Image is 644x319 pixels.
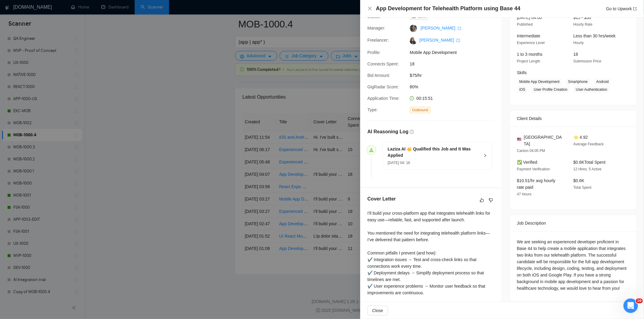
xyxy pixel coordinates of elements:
span: export [457,39,460,42]
iframe: Intercom live chat [623,298,638,313]
h5: Laziza AI 👑 Qualified this Job and It Was Applied [388,146,480,159]
span: close [367,6,372,11]
span: 1 to 3 months [517,52,543,57]
span: send [369,148,373,152]
span: Manager: [367,26,385,30]
h5: AI Reasoning Log [367,128,409,135]
span: Canton 04:05 PM [517,149,545,153]
span: Hourly Rate [573,22,592,27]
span: like [480,198,484,203]
span: export [458,27,461,30]
span: [DATE] 04:00 [517,15,542,20]
span: iOS [517,86,528,93]
div: Client Details [517,110,629,127]
span: question-circle [410,130,414,134]
span: export [633,7,637,11]
span: Hourly [573,41,584,45]
button: dislike [487,197,495,204]
span: Less than 30 hrs/week [573,33,616,38]
span: Experience Level [517,41,545,45]
img: c1tVSLj7g2lWAUoP0SlF5Uc3sF-mX_5oUy1bpRwdjeJdaqr6fmgyBSaHQw-pkKnEHN [410,37,417,44]
span: GigRadar Score: [367,84,399,89]
span: 00:15:51 [416,96,433,101]
div: Job Description [517,215,629,231]
span: Payment Verification [517,167,550,171]
a: Go to Upworkexport [606,6,637,11]
span: $0.6K [573,178,585,183]
span: 80% [410,84,500,90]
span: Project Length [517,59,540,63]
span: dislike [489,198,493,203]
button: Close [367,6,372,11]
span: 18 [573,52,578,57]
span: Intermediate [517,33,540,38]
span: right [483,154,487,157]
span: $15 - $30 [573,15,591,20]
span: Android [594,78,611,85]
span: 12 Hires, 5 Active [573,167,601,171]
div: We are seeking an experienced developer proficient in Base 44 to help create a mobile application... [517,238,629,292]
span: ✅ Verified [517,160,537,165]
span: Skills [517,70,527,75]
span: Published [517,22,533,27]
span: Type: [367,107,378,112]
span: Outbound [410,107,431,113]
span: [DATE] 04: 16 [388,161,410,165]
span: $10.51/hr avg hourly rate paid [517,178,556,190]
img: 🇺🇸 [517,137,521,141]
span: Freelancer: [367,38,389,43]
span: User Profile Creation [531,86,570,93]
span: Application Time: [367,96,400,101]
span: 10 [636,298,643,303]
span: 18 [410,61,500,67]
h4: App Development for Telehealth Platform using Base 44 [376,5,521,12]
span: ⭐ 4.92 [573,135,588,140]
span: [GEOGRAPHIC_DATA] [524,134,564,147]
span: clock-circle [410,96,414,100]
span: Average Feedback [573,142,604,146]
span: Close [372,307,383,314]
a: [PERSON_NAME] export [421,26,461,30]
button: like [478,197,485,204]
span: User Authentication [573,86,610,93]
span: Profile: [367,50,381,55]
span: Mobile App Development [410,49,500,56]
h5: Cover Letter [367,195,396,203]
span: 47 Hours [517,192,532,196]
button: Close [367,306,388,315]
span: Connects Spent: [367,62,399,66]
span: Smartphone [566,78,590,85]
a: [PERSON_NAME] export [419,38,460,43]
span: Mobile App Development [517,78,562,85]
span: Bid Amount: [367,73,390,78]
span: Submission Price [573,59,601,63]
span: $75/hr [410,72,500,79]
span: Total Spent [573,185,591,190]
span: $0.6K Total Spent [573,160,606,165]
